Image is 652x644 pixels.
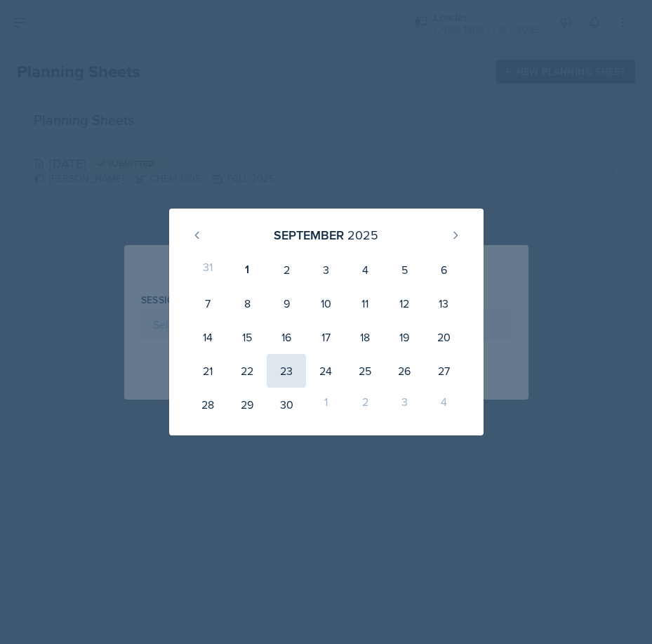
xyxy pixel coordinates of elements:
[306,287,345,320] div: 10
[189,320,228,354] div: 14
[306,320,345,354] div: 17
[227,388,267,421] div: 29
[267,287,306,320] div: 9
[267,388,306,421] div: 30
[227,320,267,354] div: 15
[385,388,424,421] div: 3
[385,253,424,287] div: 5
[189,287,228,320] div: 7
[189,253,228,287] div: 31
[385,320,424,354] div: 19
[189,388,228,421] div: 28
[345,354,385,388] div: 25
[385,287,424,320] div: 12
[385,354,424,388] div: 26
[424,253,463,287] div: 6
[424,320,463,354] div: 20
[345,388,385,421] div: 2
[267,320,306,354] div: 16
[227,253,267,287] div: 1
[227,287,267,320] div: 8
[274,225,344,244] div: September
[345,320,385,354] div: 18
[347,225,378,244] div: 2025
[306,388,345,421] div: 1
[189,354,228,388] div: 21
[345,287,385,320] div: 11
[424,354,463,388] div: 27
[267,354,306,388] div: 23
[424,287,463,320] div: 13
[306,253,345,287] div: 3
[267,253,306,287] div: 2
[424,388,463,421] div: 4
[306,354,345,388] div: 24
[345,253,385,287] div: 4
[227,354,267,388] div: 22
